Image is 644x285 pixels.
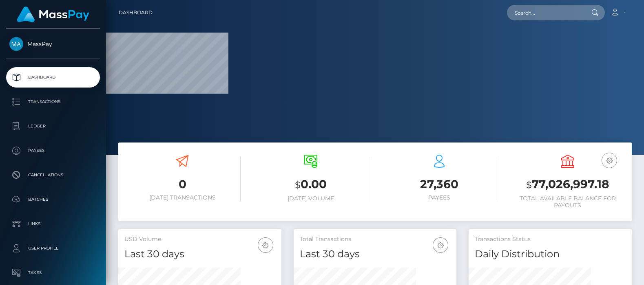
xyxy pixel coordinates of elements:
input: Search... [507,5,584,20]
h5: Transactions Status [475,235,626,243]
h4: Last 30 days [300,247,451,261]
a: Payees [6,140,100,161]
h3: 0.00 [253,176,369,193]
h5: USD Volume [124,235,275,243]
h6: [DATE] Transactions [124,194,241,201]
p: Ledger [9,120,97,132]
img: MassPay [9,37,23,51]
a: Transactions [6,92,100,112]
p: Transactions [9,96,97,108]
p: Cancellations [9,169,97,181]
img: MassPay Logo [17,7,89,22]
a: Batches [6,189,100,210]
small: $ [526,179,532,191]
h3: 27,360 [381,176,498,192]
p: User Profile [9,242,97,254]
h3: 77,026,997.18 [509,176,626,193]
a: User Profile [6,238,100,259]
h4: Last 30 days [124,247,275,261]
h5: Total Transactions [300,235,451,243]
a: Cancellations [6,165,100,185]
a: Ledger [6,116,100,136]
small: $ [295,179,301,191]
h6: [DATE] Volume [253,195,369,202]
a: Dashboard [119,4,153,21]
p: Taxes [9,267,97,279]
a: Links [6,214,100,234]
p: Links [9,218,97,230]
h3: 0 [124,176,241,192]
p: Payees [9,145,97,157]
h6: Total Available Balance for Payouts [509,195,626,209]
a: Taxes [6,263,100,283]
h4: Daily Distribution [475,247,626,261]
h6: Payees [381,194,498,201]
p: Dashboard [9,71,97,83]
span: MassPay [6,40,100,48]
p: Batches [9,193,97,206]
a: Dashboard [6,67,100,88]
